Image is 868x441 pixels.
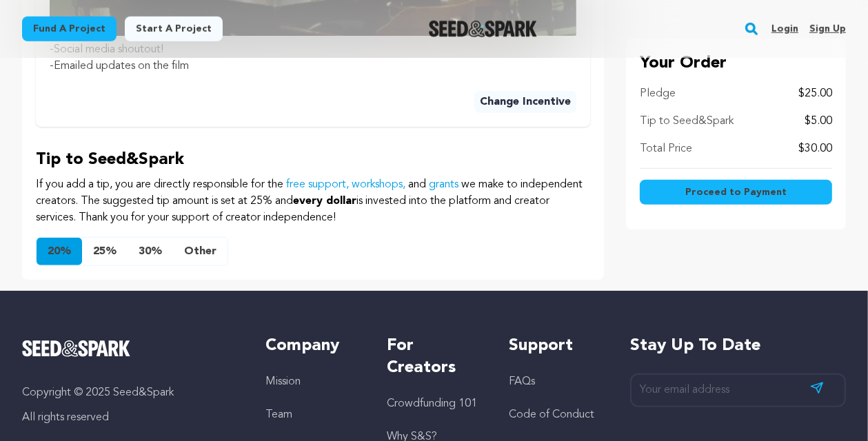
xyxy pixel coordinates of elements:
[640,141,692,157] p: Total Price
[22,340,130,357] img: Seed&Spark Logo
[22,17,117,41] a: Fund a project
[37,238,82,265] button: 20%
[474,91,576,113] button: Change Incentive
[36,149,590,171] p: Tip to Seed&Spark
[293,196,356,207] span: every dollar
[22,409,238,426] p: All rights reserved
[429,21,537,37] a: Seed&Spark Homepage
[387,335,481,379] h5: For Creators
[640,113,734,130] p: Tip to Seed&Spark
[640,85,676,102] p: Pledge
[509,335,603,357] h5: Support
[36,176,590,226] p: If you add a tip, you are directly responsible for the and we make to independent creators. The s...
[128,238,173,265] button: 30%
[286,179,405,190] a: free support, workshops,
[509,376,535,387] a: FAQs
[640,52,832,74] p: Your Order
[265,335,359,357] h5: Company
[22,384,238,401] p: Copyright © 2025 Seed&Spark
[630,335,846,357] h5: Stay up to date
[509,409,594,420] a: Code of Conduct
[50,58,576,74] p: -Emailed updates on the film
[809,18,846,40] a: Sign up
[22,340,238,357] a: Seed&Spark Homepage
[630,373,846,407] input: Your email address
[265,376,301,387] a: Mission
[125,17,223,41] a: Start a project
[771,18,798,40] a: Login
[173,238,228,265] button: Other
[685,185,787,199] span: Proceed to Payment
[387,398,477,409] a: Crowdfunding 101
[265,409,292,420] a: Team
[798,85,832,102] p: $25.00
[82,238,128,265] button: 25%
[805,113,832,130] p: $5.00
[429,179,458,190] a: grants
[640,180,832,205] button: Proceed to Payment
[429,21,537,37] img: Seed&Spark Logo Dark Mode
[798,141,832,157] p: $30.00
